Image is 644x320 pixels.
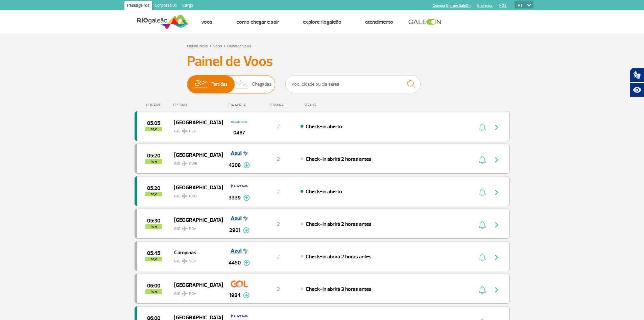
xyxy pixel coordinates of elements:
[222,103,256,107] div: CIA AÉREA
[189,128,196,134] span: PTY
[233,129,245,137] span: 0487
[145,289,162,294] span: hoje
[479,156,486,164] img: sino-painel-voo.svg
[285,75,421,93] input: Voo, cidade ou cia aérea
[229,291,240,299] span: 1984
[243,260,250,266] img: mais-info-painel-voo.svg
[174,215,217,224] span: [GEOGRAPHIC_DATA]
[479,286,486,294] img: sino-painel-voo.svg
[145,127,162,131] span: hoje
[306,286,372,293] span: Check-in abrirá 3 horas antes
[229,194,241,202] span: 3339
[174,150,217,159] span: [GEOGRAPHIC_DATA]
[190,76,211,93] img: slider-embarque
[209,42,212,49] a: >
[174,255,217,264] span: GIG
[277,286,280,293] span: 2
[306,253,372,260] span: Check-in abrirá 2 horas antes
[189,193,197,199] span: GRU
[147,186,160,191] span: 2025-09-25 05:20:00
[499,3,507,8] a: RQS
[630,83,644,98] button: Abrir recursos assistivos.
[477,3,493,8] a: Imprensa
[173,103,222,107] div: DESTINO
[174,157,217,167] span: GIG
[306,156,372,163] span: Check-in abrirá 2 horas antes
[174,280,217,289] span: [GEOGRAPHIC_DATA]
[277,123,280,130] span: 2
[229,259,241,267] span: 4450
[479,253,486,261] img: sino-painel-voo.svg
[306,221,372,228] span: Check-in abrirá 2 horas antes
[201,19,213,25] a: Voos
[147,283,160,288] span: 2025-09-25 06:00:00
[433,3,471,8] a: Compra On-line GaleOn
[493,188,501,196] img: seta-direita-painel-voo.svg
[182,193,188,199] img: destiny_airplane.svg
[174,222,217,232] span: GIG
[213,44,222,49] a: Voos
[306,123,342,130] span: Check-in aberto
[365,19,393,25] a: Atendimento
[243,195,250,201] img: mais-info-painel-voo.svg
[256,103,300,107] div: TERMINAL
[124,1,152,12] a: Passageiros
[277,253,280,260] span: 2
[180,1,196,12] a: Cargo
[243,162,250,168] img: mais-info-painel-voo.svg
[243,292,249,298] img: mais-info-painel-voo.svg
[479,188,486,196] img: sino-painel-voo.svg
[630,68,644,83] button: Abrir tradutor de língua de sinais.
[493,253,501,261] img: seta-direita-painel-voo.svg
[174,248,217,257] span: Campinas
[277,156,280,163] span: 2
[174,125,217,134] span: GIG
[277,188,280,195] span: 2
[147,121,160,126] span: 2025-09-25 05:05:00
[147,218,160,223] span: 2025-09-25 05:30:00
[189,291,196,297] span: POA
[227,44,251,49] a: Painel de Voos
[187,44,208,49] a: Página Inicial
[182,291,188,296] img: destiny_airplane.svg
[145,224,162,229] span: hoje
[152,1,180,12] a: Corporativo
[236,19,279,25] a: Como chegar e sair
[229,226,240,234] span: 2901
[182,128,188,134] img: destiny_airplane.svg
[479,221,486,229] img: sino-painel-voo.svg
[174,190,217,199] span: GIG
[493,156,501,164] img: seta-direita-painel-voo.svg
[182,161,188,166] img: destiny_airplane.svg
[145,159,162,164] span: hoje
[277,221,280,228] span: 2
[229,161,241,169] span: 4208
[182,226,188,231] img: destiny_airplane.svg
[479,123,486,131] img: sino-painel-voo.svg
[174,118,217,127] span: [GEOGRAPHIC_DATA]
[223,42,226,49] a: >
[182,258,188,264] img: destiny_airplane.svg
[300,103,355,107] div: STATUS
[493,286,501,294] img: seta-direita-painel-voo.svg
[147,251,160,256] span: 2025-09-25 05:45:00
[493,221,501,229] img: seta-direita-painel-voo.svg
[630,68,644,98] div: Plugin de acessibilidade da Hand Talk.
[232,76,252,93] img: slider-desembarque
[174,287,217,297] span: GIG
[174,183,217,192] span: [GEOGRAPHIC_DATA]
[145,192,162,196] span: hoje
[137,103,173,107] div: HORÁRIO
[303,19,341,25] a: Explore RIOgaleão
[211,76,228,93] span: Partidas
[189,258,196,264] span: VCP
[189,226,196,232] span: POA
[187,53,457,70] h3: Painel de Voos
[147,153,160,158] span: 2025-09-25 05:20:00
[306,188,342,195] span: Check-in aberto
[145,257,162,261] span: hoje
[243,227,249,233] img: mais-info-painel-voo.svg
[493,123,501,131] img: seta-direita-painel-voo.svg
[252,76,271,93] span: Chegadas
[189,161,197,167] span: CWB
